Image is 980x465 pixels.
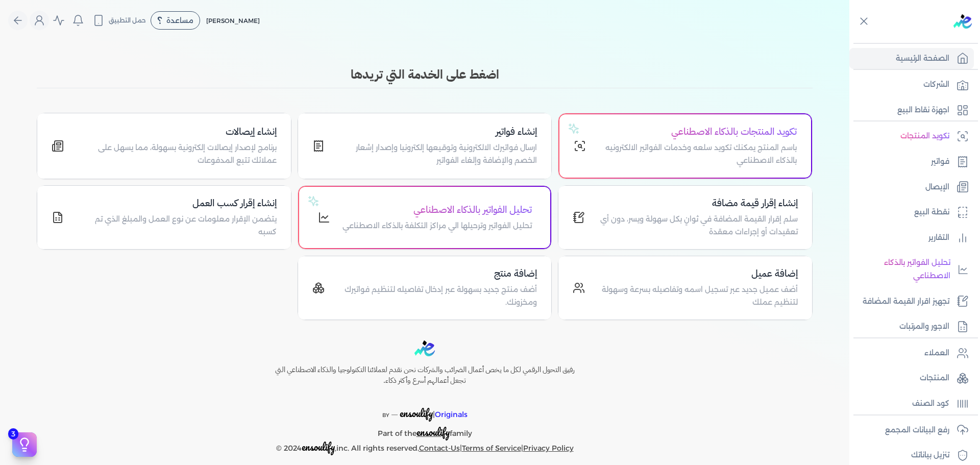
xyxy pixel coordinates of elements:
p: أضف عميل جديد عبر تسجيل اسمه وتفاصيله بسرعة وسهولة لتنظيم عملك [597,283,798,309]
h4: إضافة عميل [597,266,798,281]
div: مساعدة [151,11,200,30]
img: logo [414,340,435,356]
p: العملاء [924,347,949,360]
a: نقطة البيع [849,202,974,223]
p: ارسال فواتيرك الالكترونية وتوقيعها إلكترونيا وإصدار إشعار الخصم والإضافة وإلغاء الفواتير [337,141,537,167]
h4: إنشاء فواتير [337,125,537,139]
a: كود الصنف [849,393,974,414]
h4: تكويد المنتجات بالذكاء الاصطناعي [598,125,797,139]
a: الاجور والمرتبات [849,316,974,337]
p: تكويد المنتجات [900,130,949,143]
p: سلم إقرار القيمة المضافة في ثوانٍ بكل سهولة ويسر، دون أي تعقيدات أو إجراءات معقدة [597,213,798,239]
p: فواتير [931,155,949,168]
a: إنشاء إقرار قيمة مضافةسلم إقرار القيمة المضافة في ثوانٍ بكل سهولة ويسر، دون أي تعقيدات أو إجراءات... [558,185,813,250]
p: برنامج لإصدار إيصالات إلكترونية بسهولة، مما يسهل على عملائك تتبع المدفوعات [76,141,277,167]
p: الإيصال [925,181,949,194]
p: © 2024 ,inc. All rights reserved. | | [253,440,596,455]
p: كود الصنف [912,397,949,410]
p: نقطة البيع [914,206,949,219]
h3: اضغط على الخدمة التي تريدها [37,65,813,84]
a: Privacy Policy [523,444,574,453]
span: 3 [8,428,18,439]
a: إضافة منتجأضف منتج جديد بسهولة عبر إدخال تفاصيله لتنظيم فواتيرك ومخزونك. [298,256,552,320]
p: تحليل الفواتير بالذكاء الاصطناعي [854,256,950,282]
a: Terms of Service [462,444,521,453]
span: [PERSON_NAME] [206,17,260,25]
p: تنزيل بياناتك [911,449,949,462]
a: إنشاء إقرار كسب العمليتضمن الإقرار معلومات عن نوع العمل والمبلغ الذي تم كسبه [37,185,291,250]
p: رفع البيانات المجمع [885,424,949,437]
p: باسم المنتج يمكنك تكويد سلعه وخدمات الفواتير الالكترونيه بالذكاء الاصطناعي [598,141,797,167]
p: المنتجات [920,372,949,385]
p: أضف منتج جديد بسهولة عبر إدخال تفاصيله لتنظيم فواتيرك ومخزونك. [337,283,537,309]
a: تحليل الفواتير بالذكاء الاصطناعيتحليل الفواتير وترحيلها الي مراكز التكلفة بالذكاء الاصطناعي [298,185,552,250]
h4: إضافة منتج [337,266,537,281]
span: BY [382,412,389,419]
h4: إنشاء إيصالات [76,125,277,139]
a: الصفحة الرئيسية [849,48,974,69]
a: إنشاء إيصالاتبرنامج لإصدار إيصالات إلكترونية بسهولة، مما يسهل على عملائك تتبع المدفوعات [37,113,291,179]
a: تكويد المنتجات بالذكاء الاصطناعيباسم المنتج يمكنك تكويد سلعه وخدمات الفواتير الالكترونيه بالذكاء ... [558,113,813,179]
a: رفع البيانات المجمع [849,420,974,441]
p: التقارير [928,231,949,244]
p: الاجور والمرتبات [899,320,949,333]
span: ensoulify [416,424,450,440]
a: Contact-Us [419,444,460,453]
a: تجهيز اقرار القيمة المضافة [849,291,974,312]
a: التقارير [849,227,974,249]
sup: __ [391,409,398,415]
h4: إنشاء إقرار كسب العمل [76,196,277,211]
a: المنتجات [849,368,974,389]
a: تكويد المنتجات [849,126,974,147]
button: 3 [12,432,37,457]
a: ensoulify [416,429,450,438]
p: تحليل الفواتير وترحيلها الي مراكز التكلفة بالذكاء الاصطناعي [342,219,532,233]
span: حمل التطبيق [109,16,146,25]
a: تحليل الفواتير بالذكاء الاصطناعي [849,252,974,286]
a: إنشاء فواتيرارسال فواتيرك الالكترونية وتوقيعها إلكترونيا وإصدار إشعار الخصم والإضافة وإلغاء الفواتير [298,113,552,179]
p: | [253,395,596,422]
span: Originals [435,410,468,419]
h4: تحليل الفواتير بالذكاء الاصطناعي [342,203,532,217]
a: الشركات [849,74,974,95]
p: يتضمن الإقرار معلومات عن نوع العمل والمبلغ الذي تم كسبه [76,213,277,239]
img: logo [953,14,972,29]
h6: رفيق التحول الرقمي لكل ما يخص أعمال الضرائب والشركات نحن نقدم لعملائنا التكنولوجيا والذكاء الاصطن... [253,364,596,386]
a: الإيصال [849,177,974,198]
p: تجهيز اقرار القيمة المضافة [863,295,949,308]
span: مساعدة [166,17,193,24]
p: الصفحة الرئيسية [896,52,949,65]
a: العملاء [849,342,974,364]
h4: إنشاء إقرار قيمة مضافة [597,196,798,211]
a: فواتير [849,151,974,173]
span: ensoulify [400,405,433,421]
p: الشركات [923,78,949,91]
p: Part of the family [253,422,596,440]
span: ensoulify [302,439,335,455]
button: حمل التطبيق [90,12,149,29]
p: اجهزة نقاط البيع [897,104,949,117]
a: إضافة عميلأضف عميل جديد عبر تسجيل اسمه وتفاصيله بسرعة وسهولة لتنظيم عملك [558,256,813,320]
a: اجهزة نقاط البيع [849,100,974,121]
